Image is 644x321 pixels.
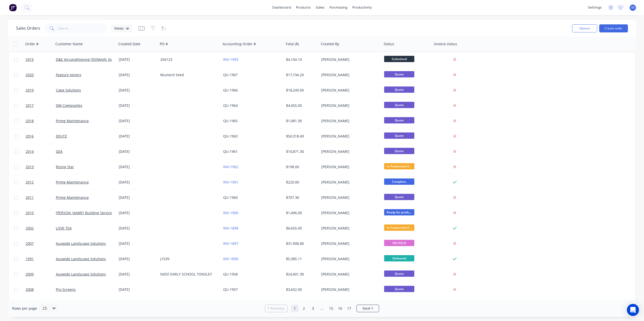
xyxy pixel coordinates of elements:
div: $707.30 [286,195,316,200]
div: [PERSON_NAME] [321,195,377,200]
div: Mustard Seed [160,72,216,77]
span: Quote [384,71,414,77]
a: INV-1901 [223,180,238,185]
a: QU-1966 [223,88,238,93]
span: Quote [384,286,414,292]
div: [PERSON_NAME] [321,180,377,185]
a: Page 2 [300,305,308,312]
a: INV-1903 [223,57,238,62]
div: [DATE] [119,103,156,108]
span: ON HOLD [384,240,414,246]
a: Next page [357,306,379,311]
a: 2016 [26,129,56,144]
span: 2013 [26,164,34,169]
div: purchasing [327,4,350,11]
a: 2009 [26,267,56,282]
div: Created By [321,41,339,47]
a: 2015 [26,52,56,67]
div: [PERSON_NAME] [321,164,377,169]
div: [PERSON_NAME] [321,241,377,246]
div: [DATE] [119,164,156,169]
div: Accounting Order # [223,41,256,47]
div: [PERSON_NAME] [321,103,377,108]
a: Page 3 [309,305,317,312]
a: 2002 [26,221,56,236]
div: [PERSON_NAME] [321,256,377,261]
div: $4,104.10 [286,57,316,62]
div: $220.00 [286,180,316,185]
span: Quote [384,270,414,277]
div: Total ($) [286,41,299,47]
h1: Sales Orders [16,26,40,31]
ul: Pagination [263,305,381,312]
a: 2014 [26,144,56,159]
div: [DATE] [119,210,156,215]
div: $1,081.30 [286,118,316,123]
div: [DATE] [119,287,156,292]
div: $1,496.00 [286,210,316,215]
div: [DATE] [119,118,156,123]
div: settings [585,4,604,11]
div: J1539 [160,256,216,261]
div: [PERSON_NAME] [321,272,377,277]
a: Page 15 [327,305,335,312]
span: Quote [384,86,414,93]
div: Order # [25,41,38,47]
a: LOVE TEA [56,226,72,231]
span: Views [114,26,124,31]
div: $31,908.80 [286,241,316,246]
div: 204123 [160,57,216,62]
div: Status [384,41,394,47]
div: $18,249.00 [286,88,316,93]
img: Factory [9,4,17,11]
div: [PERSON_NAME] [321,57,377,62]
a: QU-1963 [223,134,238,139]
span: 2016 [26,134,34,139]
span: Previous [270,306,285,311]
a: 2019 [26,83,56,98]
div: [PERSON_NAME] [321,287,377,292]
a: 2020 [26,67,56,82]
a: INV-1900 [223,210,238,215]
span: 2018 [26,118,34,123]
div: Customer Name [55,41,83,47]
span: Ready for produ... [384,209,414,215]
span: 2017 [26,103,34,108]
button: Options [572,24,597,32]
a: QU-1961 [223,149,238,154]
div: Created Date [118,41,140,47]
a: D&E Airconditioning [DOMAIN_NAME] [56,57,120,62]
span: SS [631,5,635,10]
a: Cape Solutions [56,88,81,93]
a: 2011 [26,190,56,205]
div: [DATE] [119,72,156,77]
div: [DATE] [119,57,156,62]
span: 2008 [26,287,34,292]
a: 2007 [26,236,56,251]
span: Quote [384,132,414,139]
div: $10,871.30 [286,149,316,154]
a: Page 1 is your current page [291,305,299,312]
div: [DATE] [119,149,156,154]
div: [PERSON_NAME] [321,88,377,93]
span: Rows per page [12,306,37,311]
span: Quote [384,194,414,200]
a: Auswide Landscape Solutions [56,256,106,261]
div: $198.00 [286,164,316,169]
span: Complete. [384,178,414,185]
a: dashboard [270,4,294,11]
span: 2007 [26,241,34,246]
div: $3,652.00 [286,287,316,292]
div: $50,318.40 [286,134,316,139]
div: [DATE] [119,88,156,93]
span: 2009 [26,272,34,277]
div: Invoice status [434,41,457,47]
a: Jump forward [318,305,326,312]
a: INV-1902 [223,164,238,169]
span: Quote [384,102,414,108]
span: 2019 [26,88,34,93]
a: Auswide Landscape Solutions [56,272,106,277]
a: INV-1897 [223,241,238,246]
a: QU-1960 [223,195,238,200]
span: In Production/C... [384,224,414,231]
